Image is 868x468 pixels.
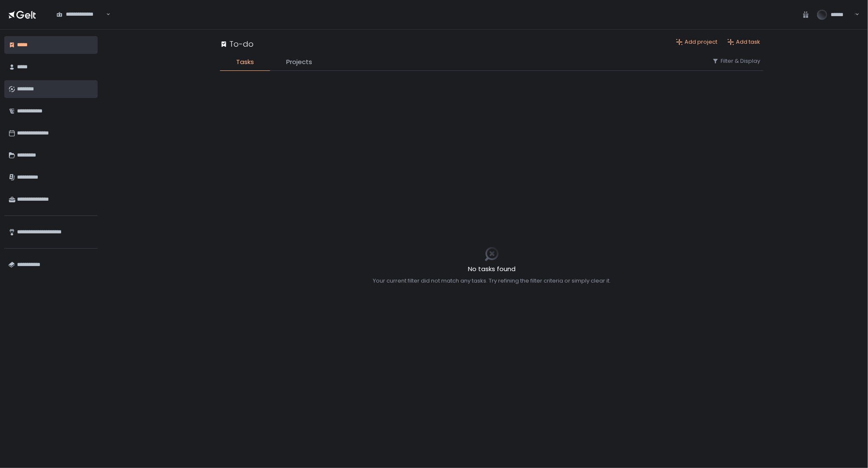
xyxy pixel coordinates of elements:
[51,6,110,23] div: Search for option
[373,264,611,274] h2: No tasks found
[220,38,254,50] div: To-do
[727,38,760,46] button: Add task
[373,277,611,285] div: Your current filter did not match any tasks. Try refining the filter criteria or simply clear it.
[712,57,760,65] button: Filter & Display
[286,57,312,67] span: Projects
[676,38,717,46] button: Add project
[236,57,254,67] span: Tasks
[105,10,105,19] input: Search for option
